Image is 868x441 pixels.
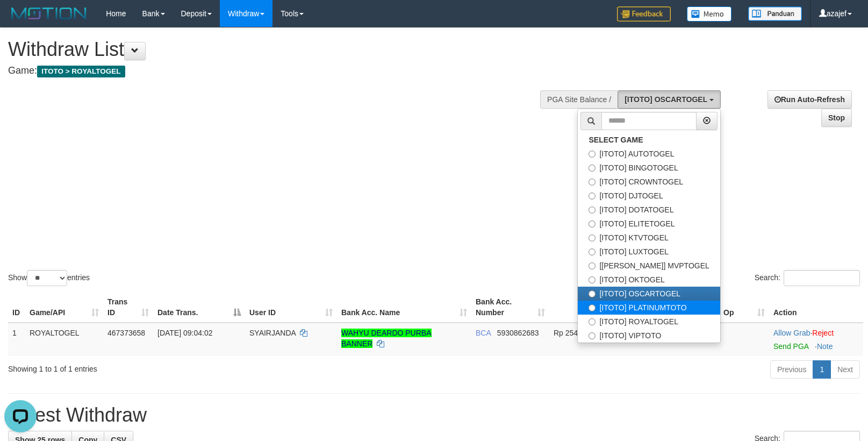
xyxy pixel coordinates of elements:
[25,323,103,356] td: ROYALTOGEL
[589,136,643,144] b: SELECT GAME
[578,203,720,217] label: [ITOTO] DOTATOGEL
[578,259,720,273] label: [[PERSON_NAME]] MVPTOGEL
[578,147,720,161] label: [ITOTO] AUTOTOGEL
[8,323,25,356] td: 1
[471,292,549,323] th: Bank Acc. Number: activate to sort column ascending
[813,360,831,379] a: 1
[549,292,627,323] th: Amount: activate to sort column ascending
[476,329,491,337] span: BCA
[578,133,720,147] a: SELECT GAME
[769,323,863,356] td: ·
[589,165,596,172] input: [ITOTO] BINGOTOGEL
[578,301,720,315] label: [ITOTO] PLATINUMTOTO
[589,234,596,241] input: [ITOTO] KTVTOGEL
[8,292,25,323] th: ID
[589,290,596,297] input: [ITOTO] OSCARTOGEL
[245,292,337,323] th: User ID: activate to sort column ascending
[8,5,90,22] img: MOTION_logo.png
[27,270,67,286] select: Showentries
[821,109,852,127] a: Stop
[578,273,720,287] label: [ITOTO] OKTOGEL
[589,179,596,186] input: [ITOTO] CROWNTOGEL
[719,292,769,323] th: Op: activate to sort column ascending
[540,90,618,109] div: PGA Site Balance /
[784,270,860,286] input: Search:
[589,318,596,325] input: [ITOTO] ROYALTOGEL
[773,329,812,337] span: ·
[589,207,596,214] input: [ITOTO] DOTATOGEL
[625,95,707,104] span: [ITOTO] OSCARTOGEL
[578,329,720,343] label: [ITOTO] VIPTOTO
[817,342,833,351] a: Note
[589,276,596,283] input: [ITOTO] OKTOGEL
[589,248,596,255] input: [ITOTO] LUXTOGEL
[589,304,596,311] input: [ITOTO] PLATINUMTOTO
[37,66,125,77] span: ITOTO > ROYALTOGEL
[249,329,296,337] span: SYAIRJANDA
[589,193,596,200] input: [ITOTO] DJTOGEL
[8,270,90,286] label: Show entries
[103,292,153,323] th: Trans ID: activate to sort column ascending
[687,6,732,22] img: Button%20Memo.svg
[8,404,860,426] h1: Latest Withdraw
[748,6,802,21] img: panduan.png
[25,292,103,323] th: Game/API: activate to sort column ascending
[578,231,720,245] label: [ITOTO] KTVTOGEL
[755,270,860,286] label: Search:
[578,189,720,203] label: [ITOTO] DJTOGEL
[554,329,592,337] span: Rp 254.000
[107,329,145,337] span: 467373658
[589,332,596,339] input: [ITOTO] VIPTOTO
[8,66,568,76] h4: Game:
[578,245,720,259] label: [ITOTO] LUXTOGEL
[153,292,245,323] th: Date Trans.: activate to sort column descending
[769,292,863,323] th: Action
[578,175,720,189] label: [ITOTO] CROWNTOGEL
[618,90,721,109] button: [ITOTO] OSCARTOGEL
[4,4,37,37] button: Open LiveChat chat widget
[8,359,354,374] div: Showing 1 to 1 of 1 entries
[589,262,596,269] input: [[PERSON_NAME]] MVPTOGEL
[830,360,860,379] a: Next
[337,292,471,323] th: Bank Acc. Name: activate to sort column ascending
[770,360,813,379] a: Previous
[497,329,539,337] span: Copy 5930862683 to clipboard
[578,161,720,175] label: [ITOTO] BINGOTOGEL
[341,329,432,348] a: WAHYU DEARDO PURBA BANNER
[589,151,596,158] input: [ITOTO] AUTOTOGEL
[773,329,810,337] a: Allow Grab
[157,329,212,337] span: [DATE] 09:04:02
[589,220,596,227] input: [ITOTO] ELITETOGEL
[767,90,852,109] a: Run Auto-Refresh
[8,39,568,60] h1: Withdraw List
[812,329,834,337] a: Reject
[773,342,808,351] a: Send PGA
[617,6,671,22] img: Feedback.jpg
[578,287,720,301] label: [ITOTO] OSCARTOGEL
[578,315,720,329] label: [ITOTO] ROYALTOGEL
[578,217,720,231] label: [ITOTO] ELITETOGEL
